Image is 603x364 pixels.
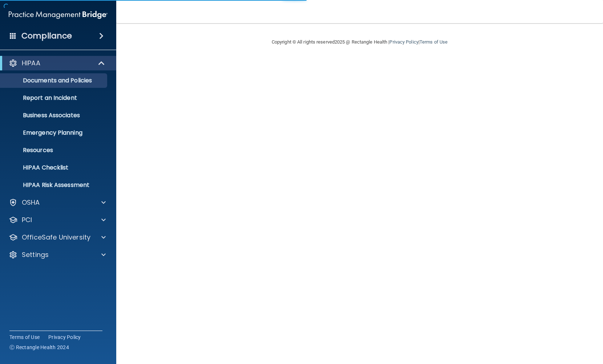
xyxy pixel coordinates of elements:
img: PMB logo [9,8,108,22]
p: Report an Incident [5,94,104,102]
p: Emergency Planning [5,129,104,136]
p: HIPAA [22,59,40,68]
p: OfficeSafe University [22,233,90,242]
span: Ⓒ Rectangle Health 2024 [9,344,69,351]
p: Documents and Policies [5,77,104,84]
div: Copyright © All rights reserved 2025 @ Rectangle Health | | [227,30,492,54]
a: Privacy Policy [389,39,418,45]
p: HIPAA Risk Assessment [5,181,104,189]
a: PCI [9,216,106,224]
p: HIPAA Checklist [5,164,104,171]
a: HIPAA [9,59,105,68]
a: Terms of Use [9,334,40,341]
p: PCI [22,216,32,224]
p: Settings [22,250,49,259]
a: Privacy Policy [48,334,81,341]
p: Business Associates [5,112,104,119]
a: OSHA [9,198,106,207]
a: Settings [9,250,106,259]
p: OSHA [22,198,40,207]
p: Resources [5,147,104,154]
h4: Compliance [21,31,72,41]
a: OfficeSafe University [9,233,106,242]
a: Terms of Use [420,39,448,45]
